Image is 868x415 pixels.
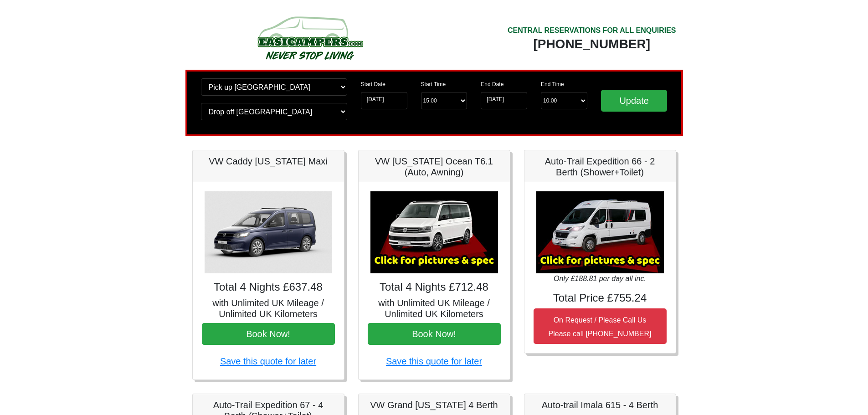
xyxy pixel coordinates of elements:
[534,308,667,344] button: On Request / Please Call UsPlease call [PHONE_NUMBER]
[549,316,652,338] small: On Request / Please Call Us Please call [PHONE_NUMBER]
[534,156,667,178] h5: Auto-Trail Expedition 66 - 2 Berth (Shower+Toilet)
[368,281,501,294] h4: Total 4 Nights £712.48
[220,356,316,366] a: Save this quote for later
[601,90,668,112] input: Update
[202,323,335,345] button: Book Now!
[361,80,385,88] label: Start Date
[202,297,335,319] h5: with Unlimited UK Mileage / Unlimited UK Kilometers
[534,400,667,410] h5: Auto-trail Imala 615 - 4 Berth
[368,297,501,319] h5: with Unlimited UK Mileage / Unlimited UK Kilometers
[202,281,335,294] h4: Total 4 Nights £637.48
[368,400,501,410] h5: VW Grand [US_STATE] 4 Berth
[554,275,646,282] i: Only £188.81 per day all inc.
[361,92,407,109] input: Start Date
[205,191,332,273] img: VW Caddy California Maxi
[386,356,482,366] a: Save this quote for later
[370,191,498,273] img: VW California Ocean T6.1 (Auto, Awning)
[508,25,676,36] div: CENTRAL RESERVATIONS FOR ALL ENQUIRIES
[536,191,664,273] img: Auto-Trail Expedition 66 - 2 Berth (Shower+Toilet)
[421,80,446,88] label: Start Time
[368,323,501,345] button: Book Now!
[508,36,676,52] div: [PHONE_NUMBER]
[223,13,396,63] img: campers-checkout-logo.png
[481,92,527,109] input: Return Date
[202,156,335,167] h5: VW Caddy [US_STATE] Maxi
[541,80,564,88] label: End Time
[534,292,667,305] h4: Total Price £755.24
[481,80,503,88] label: End Date
[368,156,501,178] h5: VW [US_STATE] Ocean T6.1 (Auto, Awning)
